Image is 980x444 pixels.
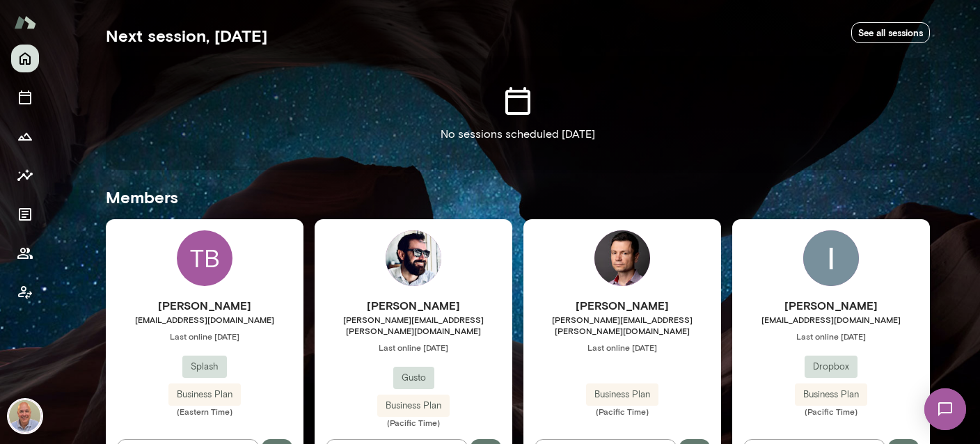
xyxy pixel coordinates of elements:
span: [EMAIL_ADDRESS][DOMAIN_NAME] [106,314,303,325]
button: Home [11,45,39,72]
span: Business Plan [586,388,658,402]
img: Jonathan Joyner [386,230,441,286]
img: Mento [14,9,36,35]
span: Business Plan [168,388,241,402]
span: Gusto [393,371,434,385]
h6: [PERSON_NAME] [523,297,721,314]
span: Business Plan [377,399,450,413]
span: Splash [182,360,227,374]
button: Members [11,239,39,267]
a: See all sessions [851,22,930,44]
span: [PERSON_NAME][EMAIL_ADDRESS][PERSON_NAME][DOMAIN_NAME] [315,314,512,336]
span: Last online [DATE] [523,342,721,353]
button: Insights [11,161,39,189]
span: (Eastern Time) [106,406,303,417]
h6: [PERSON_NAME] [315,297,512,314]
span: Last online [DATE] [732,331,930,342]
button: Client app [11,278,39,306]
span: Business Plan [795,388,867,402]
span: [PERSON_NAME][EMAIL_ADDRESS][PERSON_NAME][DOMAIN_NAME] [523,314,721,336]
h6: [PERSON_NAME] [732,297,930,314]
div: TB [177,230,232,286]
span: Dropbox [805,360,857,374]
h6: [PERSON_NAME] [106,297,303,314]
span: (Pacific Time) [315,417,512,428]
button: Documents [11,200,39,228]
span: (Pacific Time) [523,406,721,417]
span: Last online [DATE] [106,331,303,342]
img: Marc Friedman [8,399,42,433]
span: Last online [DATE] [315,342,512,353]
button: Sessions [11,84,39,111]
img: Ishaan Gupta [803,230,859,286]
img: Senad Mustafic [594,230,650,286]
h5: Members [106,186,930,208]
button: Growth Plan [11,122,39,150]
span: [EMAIL_ADDRESS][DOMAIN_NAME] [732,314,930,325]
h5: Next session, [DATE] [106,24,267,47]
span: (Pacific Time) [732,406,930,417]
p: No sessions scheduled [DATE] [441,126,595,143]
